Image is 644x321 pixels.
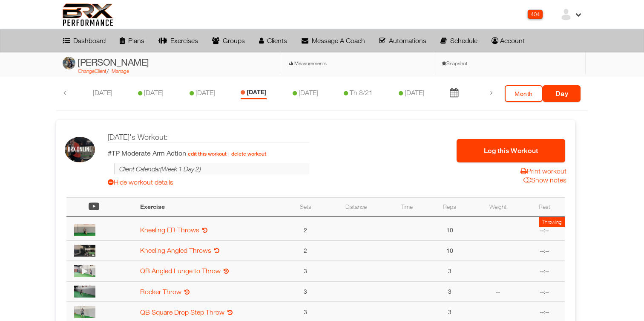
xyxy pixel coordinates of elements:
[140,246,211,254] a: Kneeling Angled Throws
[539,217,565,227] div: Throwing
[302,37,365,44] div: Message A Coach
[117,33,147,48] a: Plans
[428,261,472,281] td: 3
[516,167,566,175] a: Print workout
[60,33,108,48] a: Dashboard
[140,226,199,234] a: Kneeling ER Throws
[74,245,95,257] img: thumbnail.png
[433,52,586,74] a: Snapshot
[144,89,164,96] a: [DATE]
[524,281,565,302] td: --:--
[285,240,326,261] td: 2
[492,37,525,44] div: Account
[489,33,527,48] a: Account
[108,132,309,143] div: [DATE] 's Workout:
[228,150,230,157] span: |
[428,240,472,261] td: 10
[74,306,95,318] img: thumbnail.png
[428,197,472,217] th: Reps
[350,89,373,96] a: Th 8/21
[257,33,290,48] a: Clients
[78,68,106,74] a: Change Client
[285,197,326,217] th: Sets
[387,197,428,217] th: Time
[528,10,543,19] div: 404
[259,37,287,44] div: Clients
[74,286,95,298] img: thumbnail.png
[543,85,581,102] a: Day
[560,8,572,21] img: ex-default-user.svg
[519,176,566,184] div: Show notes
[524,217,565,240] td: --:--
[65,137,95,162] img: ios_large.PNG
[63,56,149,69] h3: [PERSON_NAME]
[63,37,106,44] div: Dashboard
[438,33,480,48] a: Schedule
[74,265,95,277] img: thumbnail.png
[524,261,565,281] td: --:--
[505,85,543,102] a: Month
[93,89,112,96] a: [DATE]
[63,61,149,67] a: [PERSON_NAME]
[472,197,524,217] th: Weight
[188,151,227,157] a: edit this workout
[120,37,144,44] div: Plans
[108,149,266,157] span: #TP Moderate Arm Action
[136,197,285,217] th: Exercise
[326,197,387,217] th: Distance
[108,178,309,186] a: Hide workout details
[210,33,247,48] a: Groups
[299,89,318,96] a: [DATE]
[524,240,565,261] td: --:--
[63,3,113,26] img: 6f7da32581c89ca25d665dc3aae533e4f14fe3ef_original.svg
[524,197,565,217] th: Rest
[379,37,426,44] div: Automations
[377,33,428,48] a: Automations
[241,88,267,99] li: [DATE]
[63,57,75,69] img: profile.JPG
[299,33,367,48] a: Message A Coach
[112,68,129,74] a: Manage
[156,33,200,48] a: Exercises
[285,281,326,302] td: 3
[114,163,309,174] h5: Client Calendar ( Week 1 Day 2 )
[285,217,326,240] td: 2
[440,37,477,44] div: Schedule
[195,89,215,96] a: [DATE]
[472,281,524,302] td: --
[158,37,198,44] div: Exercises
[428,217,472,240] td: 10
[140,267,221,275] a: QB Angled Lunge to Throw
[212,37,245,44] div: Groups
[74,224,95,236] img: thumbnail.png
[428,281,472,302] td: 3
[280,52,433,74] a: Measurements
[285,261,326,281] td: 3
[140,308,224,316] a: QB Square Drop Step Throw
[457,139,565,162] button: Log this Workout
[405,89,424,96] a: [DATE]
[63,67,271,77] div: /
[140,288,181,295] a: Rocker Throw
[231,151,266,157] a: delete workout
